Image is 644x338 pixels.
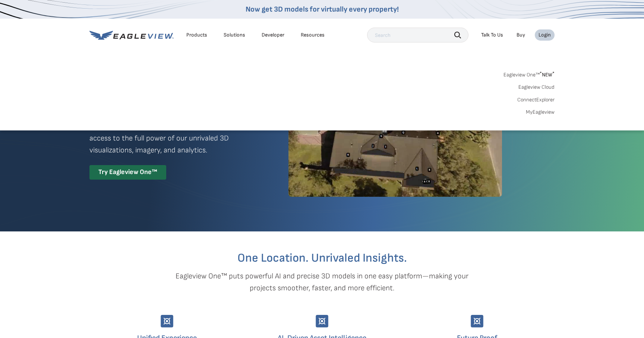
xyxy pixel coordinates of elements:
[262,32,284,38] a: Developer
[517,97,555,103] a: ConnectExplorer
[481,32,503,38] div: Talk To Us
[161,315,173,328] img: Group-9744.svg
[540,72,555,78] span: NEW
[301,32,325,38] div: Resources
[89,165,166,180] div: Try Eagleview One™
[503,69,555,78] a: Eagleview One™*NEW*
[517,32,525,38] a: Buy
[224,32,245,38] div: Solutions
[186,32,207,38] div: Products
[95,252,549,264] h2: One Location. Unrivaled Insights.
[246,5,399,14] a: Now get 3D models for virtually every property!
[539,32,551,38] div: Login
[316,315,328,328] img: Group-9744.svg
[518,84,555,91] a: Eagleview Cloud
[89,120,262,156] p: A premium digital experience that provides seamless access to the full power of our unrivaled 3D ...
[162,270,482,294] p: Eagleview One™ puts powerful AI and precise 3D models in one easy platform—making your projects s...
[471,315,483,328] img: Group-9744.svg
[526,109,555,116] a: MyEagleview
[367,28,468,42] input: Search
